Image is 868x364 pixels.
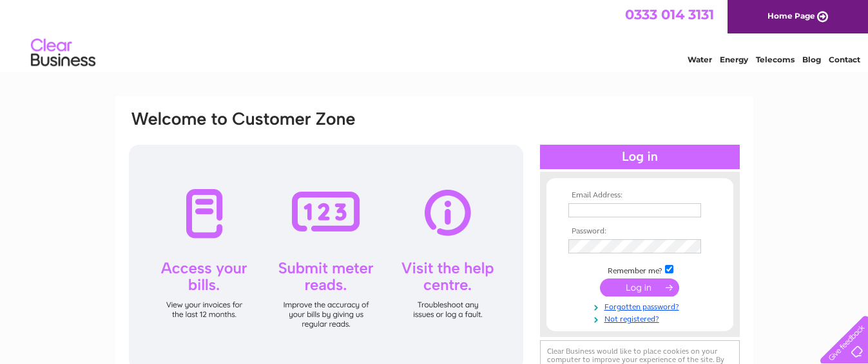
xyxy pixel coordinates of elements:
a: Forgotten password? [568,300,715,312]
a: 0333 014 3131 [625,6,714,23]
a: Telecoms [756,55,795,64]
td: Remember me? [565,263,715,276]
a: Contact [829,55,860,64]
th: Password: [565,227,715,236]
a: Water [688,55,712,64]
a: Energy [720,55,748,64]
a: Not registered? [568,312,715,324]
input: Submit [600,278,679,296]
img: logo.png [30,33,96,73]
a: Blog [802,55,821,64]
div: Clear Business is a trading name of Verastar Limited (registered in [GEOGRAPHIC_DATA] No. 3667643... [130,7,739,62]
th: Email Address: [565,191,715,200]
